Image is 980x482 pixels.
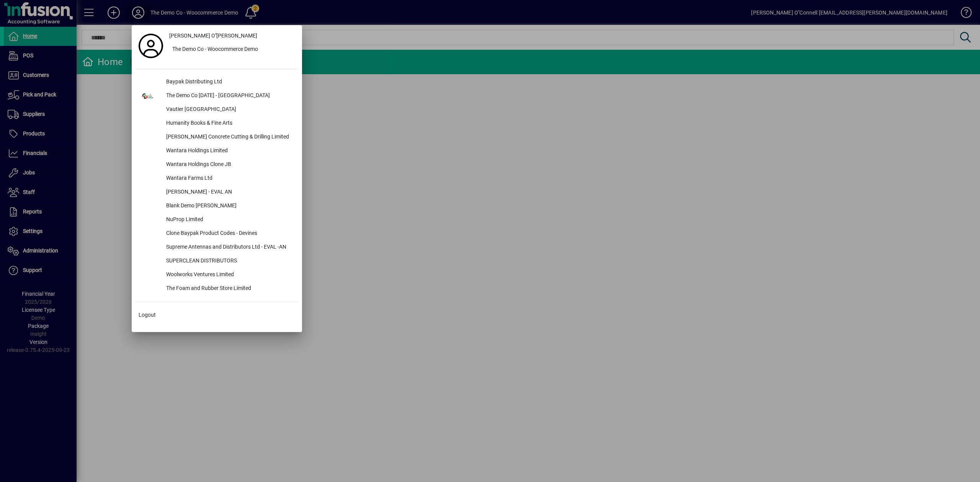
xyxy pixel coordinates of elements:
[136,130,298,144] button: [PERSON_NAME] Concrete Cutting & Drilling Limited
[160,130,298,144] div: [PERSON_NAME] Concrete Cutting & Drilling Limited
[160,268,298,282] div: Woolworks Ventures Limited
[136,158,298,172] button: Wantara Holdings Clone JB
[136,172,298,186] button: Wantara Farms Ltd
[136,144,298,158] button: Wantara Holdings Limited
[160,199,298,213] div: Blank Demo [PERSON_NAME]
[139,311,156,319] span: Logout
[136,103,298,117] button: Vautier [GEOGRAPHIC_DATA]
[160,227,298,241] div: Clone Baypak Product Codes - Devines
[160,254,298,268] div: SUPERCLEAN DISTRIBUTORS
[160,103,298,117] div: Vautier [GEOGRAPHIC_DATA]
[160,158,298,172] div: Wantara Holdings Clone JB
[160,213,298,227] div: NuProp Limited
[160,89,298,103] div: The Demo Co [DATE] - [GEOGRAPHIC_DATA]
[166,43,298,57] button: The Demo Co - Woocommerce Demo
[136,227,298,241] button: Clone Baypak Product Codes - Devines
[160,117,298,130] div: Humanity Books & Fine Arts
[136,89,298,103] button: The Demo Co [DATE] - [GEOGRAPHIC_DATA]
[136,117,298,130] button: Humanity Books & Fine Arts
[136,282,298,296] button: The Foam and Rubber Store Limited
[136,39,166,53] a: Profile
[136,241,298,254] button: Supreme Antennas and Distributors Ltd - EVAL -AN
[166,29,298,43] a: [PERSON_NAME] O''[PERSON_NAME]
[136,308,298,322] button: Logout
[136,186,298,199] button: [PERSON_NAME] - EVAL AN
[160,282,298,296] div: The Foam and Rubber Store Limited
[160,172,298,186] div: Wantara Farms Ltd
[136,213,298,227] button: NuProp Limited
[136,268,298,282] button: Woolworks Ventures Limited
[160,186,298,199] div: [PERSON_NAME] - EVAL AN
[136,199,298,213] button: Blank Demo [PERSON_NAME]
[160,144,298,158] div: Wantara Holdings Limited
[160,75,298,89] div: Baypak Distributing Ltd
[160,241,298,254] div: Supreme Antennas and Distributors Ltd - EVAL -AN
[169,32,257,40] span: [PERSON_NAME] O''[PERSON_NAME]
[136,254,298,268] button: SUPERCLEAN DISTRIBUTORS
[136,75,298,89] button: Baypak Distributing Ltd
